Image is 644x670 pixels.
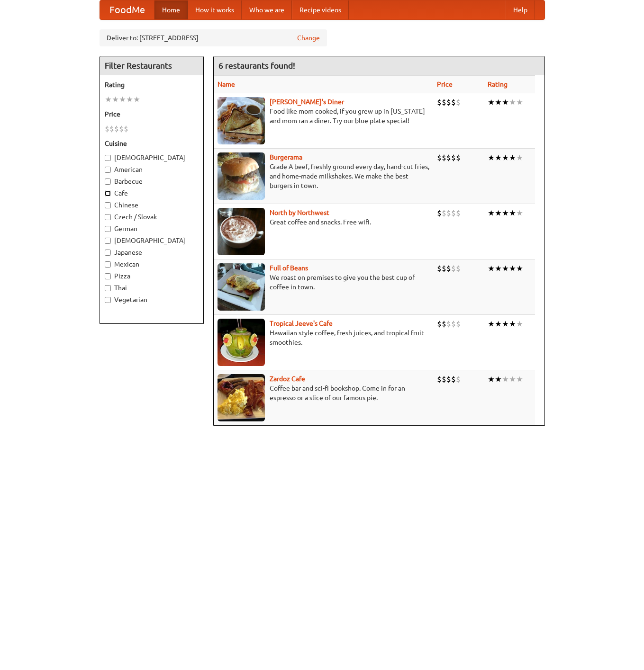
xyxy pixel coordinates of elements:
[502,319,509,329] li: ★
[218,97,265,144] img: sallys.jpg
[502,208,509,218] li: ★
[105,153,199,162] label: [DEMOGRAPHIC_DATA]
[488,80,508,88] a: Rating
[495,97,502,107] li: ★
[218,273,429,292] p: We roast on premises to give you the best cup of coffee in town.
[218,61,295,70] ng-pluralize: 6 restaurants found!
[126,94,133,105] li: ★
[442,263,446,274] li: $
[105,188,199,198] label: Cafe
[509,263,516,274] li: ★
[218,263,265,311] img: beans.jpg
[446,152,451,163] li: $
[502,97,509,107] li: ★
[218,107,429,125] p: Food like mom cooked, if you grew up in [US_STATE] and mom ran a diner. Try our blue plate special!
[105,297,111,303] input: Vegetarian
[451,263,456,274] li: $
[488,208,495,218] li: ★
[105,238,111,244] input: [DEMOGRAPHIC_DATA]
[133,94,140,105] li: ★
[218,328,429,347] p: Hawaiian style coffee, fresh juices, and tropical fruit smoothies.
[488,319,495,329] li: ★
[218,80,235,88] a: Name
[105,283,199,293] label: Thai
[502,152,509,163] li: ★
[242,0,292,19] a: Who we are
[516,152,523,163] li: ★
[105,261,111,268] input: Mexican
[270,209,329,216] a: North by Northwest
[502,374,509,384] li: ★
[442,97,446,107] li: $
[270,375,305,383] a: Zardoz Cafe
[105,165,199,174] label: American
[451,152,456,163] li: $
[446,374,451,384] li: $
[456,208,461,218] li: $
[446,208,451,218] li: $
[105,214,111,220] input: Czech / Slovak
[105,124,109,134] li: $
[270,98,344,106] b: [PERSON_NAME]'s Diner
[437,152,442,163] li: $
[124,124,128,134] li: $
[218,162,429,190] p: Grade A beef, freshly ground every day, hand-cut fries, and home-made milkshakes. We make the bes...
[451,319,456,329] li: $
[516,374,523,384] li: ★
[495,208,502,218] li: ★
[105,259,199,269] label: Mexican
[119,94,126,105] li: ★
[154,0,188,19] a: Home
[105,177,199,186] label: Barbecue
[451,374,456,384] li: $
[105,248,199,257] label: Japanese
[495,319,502,329] li: ★
[105,273,111,279] input: Pizza
[188,0,242,19] a: How it works
[270,153,302,161] a: Burgerama
[437,208,442,218] li: $
[456,263,461,274] li: $
[105,167,111,173] input: American
[105,94,112,105] li: ★
[516,208,523,218] li: ★
[456,374,461,384] li: $
[502,263,509,274] li: ★
[456,319,461,329] li: $
[446,97,451,107] li: $
[105,224,199,233] label: German
[105,190,111,197] input: Cafe
[451,97,456,107] li: $
[516,263,523,274] li: ★
[105,271,199,281] label: Pizza
[105,109,199,119] h5: Price
[442,208,446,218] li: $
[488,263,495,274] li: ★
[437,97,442,107] li: $
[509,374,516,384] li: ★
[105,179,111,185] input: Barbecue
[446,319,451,329] li: $
[218,384,429,402] p: Coffee bar and sci-fi bookshop. Come in for an espresso or a slice of our famous pie.
[437,374,442,384] li: $
[437,80,453,88] a: Price
[495,374,502,384] li: ★
[105,236,199,245] label: [DEMOGRAPHIC_DATA]
[270,264,308,272] b: Full of Beans
[509,97,516,107] li: ★
[509,319,516,329] li: ★
[270,320,333,327] a: Tropical Jeeve's Cafe
[109,124,114,134] li: $
[516,319,523,329] li: ★
[292,0,349,19] a: Recipe videos
[509,208,516,218] li: ★
[442,152,446,163] li: $
[495,152,502,163] li: ★
[488,374,495,384] li: ★
[105,295,199,304] label: Vegetarian
[437,263,442,274] li: $
[488,152,495,163] li: ★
